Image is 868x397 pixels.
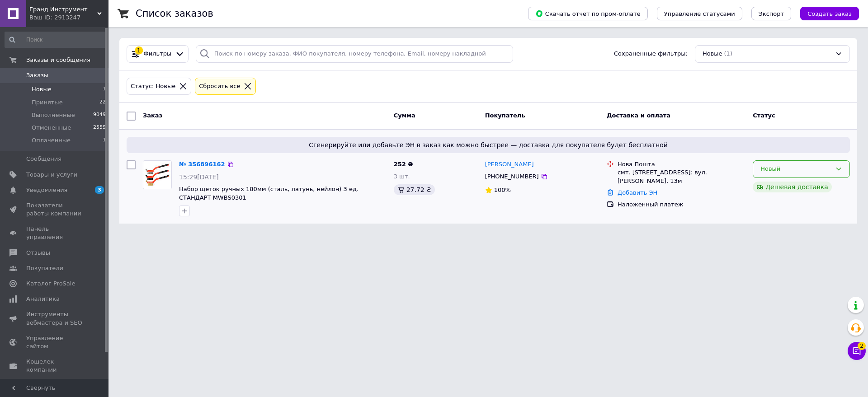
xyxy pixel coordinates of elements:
[136,8,213,19] h1: Список заказов
[26,155,61,163] span: Сообщения
[753,112,775,119] span: Статус
[394,173,410,180] span: 3 шт.
[99,98,106,107] span: 22
[197,82,242,91] div: Сбросить все
[483,171,541,182] div: [PHONE_NUMBER]
[394,112,415,119] span: Сумма
[93,124,106,132] span: 2559
[129,82,177,91] div: Статус: Новые
[618,160,745,168] div: Нова Пошта
[26,201,84,218] span: Показатели работы компании
[485,112,525,119] span: Покупатель
[26,358,84,374] span: Кошелек компании
[26,225,84,241] span: Панель управления
[26,334,84,350] span: Управление сайтом
[179,161,225,168] a: № 356896162
[807,10,852,17] span: Создать заказ
[29,14,108,22] div: Ваш ID: 2913247
[528,7,648,20] button: Скачать отчет по пром-оплате
[753,182,832,192] div: Дешевая доставка
[26,280,75,288] span: Каталог ProSale
[618,168,745,185] div: смт. [STREET_ADDRESS]: вул. [PERSON_NAME], 13м
[26,56,90,64] span: Заказы и сообщения
[143,112,162,119] span: Заказ
[143,160,172,189] a: Фото товару
[5,32,107,48] input: Поиск
[535,9,641,18] span: Скачать отчет по пром-оплате
[103,136,106,145] span: 1
[800,7,859,20] button: Создать заказ
[26,71,48,79] span: Заказы
[179,173,219,181] span: 15:29[DATE]
[32,124,71,132] span: Отмененные
[143,161,171,189] img: Фото товару
[618,201,745,209] div: Наложенный платеж
[135,47,143,55] div: 1
[26,186,67,194] span: Уведомления
[93,111,106,119] span: 9049
[32,136,71,145] span: Оплаченные
[858,342,866,350] span: 2
[759,10,784,17] span: Экспорт
[848,342,866,360] button: Чат с покупателем2
[664,10,735,17] span: Управление статусами
[179,186,359,201] a: Набор щеток ручных 180мм (сталь, латунь, нейлон) 3 ед. СТАНДАРТ MWBS0301
[144,50,172,58] span: Фильтры
[103,85,106,93] span: 1
[26,249,50,257] span: Отзывы
[95,186,104,194] span: 3
[614,50,688,58] span: Сохраненные фильтры:
[32,111,75,119] span: Выполненные
[130,140,846,149] span: Сгенерируйте или добавьте ЭН в заказ как можно быстрее — доставка для покупателя будет бесплатной
[26,171,77,179] span: Товары и услуги
[26,264,63,272] span: Покупатели
[607,112,670,119] span: Доставка и оплата
[760,164,831,174] div: Новый
[724,50,732,57] span: (1)
[494,187,511,193] span: 100%
[751,7,791,20] button: Экспорт
[657,7,742,20] button: Управление статусами
[485,160,534,169] a: [PERSON_NAME]
[791,10,859,17] a: Создать заказ
[394,161,413,168] span: 252 ₴
[196,45,513,63] input: Поиск по номеру заказа, ФИО покупателя, номеру телефона, Email, номеру накладной
[26,310,84,327] span: Инструменты вебмастера и SEO
[26,295,60,303] span: Аналитика
[394,184,435,195] div: 27.72 ₴
[32,85,52,93] span: Новые
[703,50,722,58] span: Новые
[618,189,657,196] a: Добавить ЭН
[32,98,63,107] span: Принятые
[29,5,97,14] span: Гранд Инструмент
